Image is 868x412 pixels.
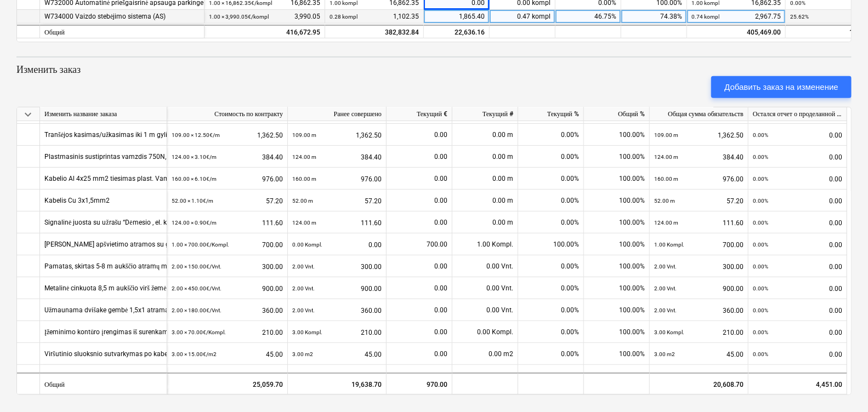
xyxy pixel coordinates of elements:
small: 3.00 Kompl. [654,329,684,335]
div: 0.00 m [452,211,518,233]
small: 124.00 m [292,154,316,160]
div: 0.00% [518,299,584,321]
div: 100.00% [584,190,650,211]
div: 100.00% [584,321,650,343]
div: Iki 1 kV galinės movos iki 35 mm2 skerspjūvio montavimas [44,365,219,386]
div: 100.00% [584,343,650,365]
small: 1.00 × 700.00€ / Kompl. [172,242,229,248]
span: keyboard_arrow_down [21,108,35,121]
div: Изменить название заказа [40,107,167,121]
div: Текущий # [452,107,518,121]
div: 0.00 [753,211,842,234]
div: 382,832.84 [330,26,419,39]
small: 2.00 Vnt. [654,285,677,291]
div: Esamos apšvietimo atramos su gembe ir šviestuvu demontavimas-sumontavimas [44,233,313,255]
div: 100.00% [518,233,584,255]
div: Plastmasinis sustiprintas vamzdis 750N, Ø75mm tiesimus [44,146,219,167]
small: 124.00 m [654,220,678,226]
small: 3.00 × 15.00€ / m2 [172,351,217,357]
div: 1,362.50 [172,124,283,146]
div: 0.00 [391,343,447,365]
div: 111.60 [172,211,283,234]
div: 1.00 Kompl. [452,233,518,255]
div: 100.00% [584,211,650,233]
div: Общий % [584,107,650,121]
div: 0.00 [391,365,447,387]
div: 1,362.50 [654,124,744,146]
div: 46.75% [555,10,621,24]
div: 210.00 [292,321,382,344]
small: 25.62% [790,14,809,20]
div: Текущий € [387,107,452,121]
div: 100.00% [584,146,650,168]
small: 3.00 × 70.00€ / Kompl. [172,329,226,335]
div: 0.00% [518,211,584,233]
div: 0.00% [518,124,584,146]
small: 3.00 Kompl. [292,329,322,335]
small: 52.00 × 1.10€ / m [172,198,213,204]
div: 0.00 [753,233,842,256]
div: 0.00 [753,168,842,190]
small: 160.00 × 6.10€ / m [172,176,217,182]
div: 0.00 m [452,124,518,146]
div: 22,636.16 [424,25,490,38]
div: 0.00 [391,255,447,277]
small: 1.00 Kompl. [654,242,684,248]
div: 700.00 [654,233,744,256]
small: 109.00 m [292,132,316,138]
small: 3.00 m2 [654,351,675,357]
small: 124.00 × 0.90€ / m [172,220,217,226]
div: 976.00 [172,168,283,190]
small: 160.00 m [654,176,678,182]
div: 0.00 [753,299,842,322]
small: 2.00 Vnt. [654,307,677,313]
div: 405,469.00 [687,25,786,38]
div: 0.00 Vnt. [452,277,518,299]
div: 19,638.70 [288,373,387,394]
div: 0.00 [753,365,842,387]
small: 1.00 × 3,990.05€ / kompl [209,14,269,20]
div: 0.00% [518,321,584,343]
div: 1,362.50 [292,124,382,146]
small: 0.00% [753,351,768,357]
small: 0.00% [753,154,768,160]
div: 300.00 [292,255,382,278]
div: 0.00 [391,321,447,343]
div: 0.00 m [452,146,518,168]
div: 112.50 [654,365,744,387]
small: 0.00% [753,329,768,335]
div: 976.00 [654,168,744,190]
div: 0.00 [753,321,842,344]
div: W734000 Vaizdo stebėjimo sistema (AS) [44,10,200,24]
div: Užmaunama dvišake gembė 1,5x1 atramai RAL9004 [44,299,199,321]
div: 0.00 Vnt. [452,299,518,321]
small: 124.00 × 3.10€ / m [172,154,217,160]
div: 3,990.05 [209,10,320,24]
div: 0.00 [391,146,447,168]
div: 100.00% [584,233,650,255]
div: Общий [40,25,205,38]
div: 100.00% [584,124,650,146]
small: 0.00% [753,220,768,226]
div: 0.00 [391,168,447,190]
div: 360.00 [172,299,283,322]
div: Остался отчет о проделанной работе [748,107,847,121]
div: Tranšėjos kasimas/užkasimas iki 1 m gylio, vieno kabelio tiesimui [44,124,238,145]
small: 0.28 kompl [330,14,358,20]
small: 2.00 Vnt. [654,264,677,270]
div: Signalinė juosta su užrašu “Dėmesio , el. kabelis” [44,211,186,233]
small: 124.00 m [654,154,678,160]
small: 52.00 m [654,198,675,204]
small: 52.00 m [292,198,313,204]
small: 2.00 Vnt. [292,307,315,313]
button: Добавить заказ на изменение [711,76,852,98]
div: 0.00% [518,365,584,387]
div: 45.00 [654,343,744,365]
small: 2.00 × 180.00€ / Vnt. [172,307,222,313]
div: 100.00% [584,365,650,387]
div: 57.20 [292,190,382,212]
div: 900.00 [654,277,744,300]
div: 900.00 [292,277,382,300]
small: 0.00% [753,242,768,248]
div: 25,059.70 [167,373,288,394]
